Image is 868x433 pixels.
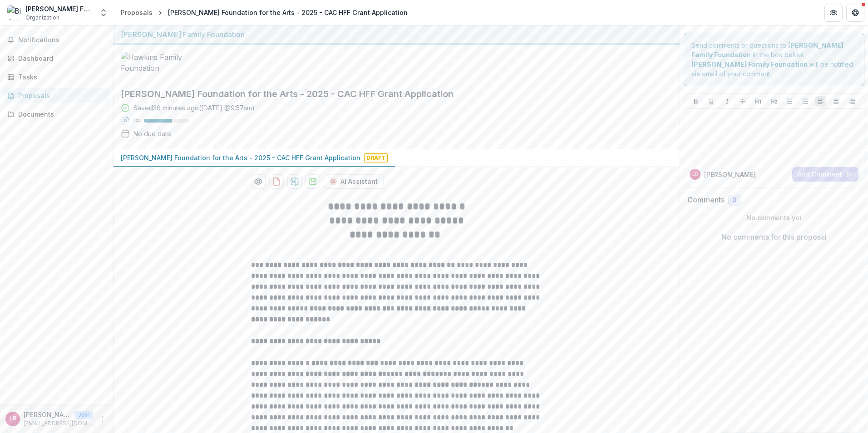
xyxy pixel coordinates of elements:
h2: [PERSON_NAME] Foundation for the Arts - 2025 - CAC HFF Grant Application [121,89,658,99]
button: Underline [706,96,717,107]
button: Align Left [815,96,826,107]
span: Notifications [18,36,106,44]
button: download-proposal [269,174,284,189]
button: Add Comment [792,167,858,182]
a: Dashboard [4,51,109,66]
button: Ordered List [800,96,811,107]
p: No comments for this proposal [721,231,827,242]
button: Bullet List [784,96,795,107]
p: [PERSON_NAME] [704,170,756,179]
button: AI Assistant [324,174,384,189]
button: Heading 1 [753,96,764,107]
img: Bill Edwards Foundation for the Arts [7,5,22,20]
p: 62 % [133,118,140,124]
button: Notifications [4,33,109,47]
div: Tasks [18,72,102,82]
div: Proposals [18,91,102,100]
div: Saved 36 minutes ago ( [DATE] @ 9:57am ) [133,103,255,113]
button: Bold [690,96,701,107]
button: Open entity switcher [97,4,110,22]
button: Get Help [846,4,864,22]
div: Lori Belvedere [692,172,698,177]
img: Hawkins Family Foundation [121,52,212,74]
button: Italicize [722,96,733,107]
button: Strike [737,96,748,107]
div: [PERSON_NAME] Foundation for the Arts - 2025 - CAC HFF Grant Application [168,8,408,17]
button: download-proposal [287,174,302,189]
span: 0 [732,197,736,204]
button: More [97,413,108,424]
p: [PERSON_NAME] Foundation for the Arts - 2025 - CAC HFF Grant Application [121,153,360,162]
div: [PERSON_NAME] Family Foundation [121,29,672,40]
div: Documents [18,109,102,119]
button: Preview a8b98872-01d4-406d-9204-eb150910737d-0.pdf [251,174,266,189]
div: [PERSON_NAME] Foundation for the Arts [25,4,94,14]
strong: [PERSON_NAME] Family Foundation [691,60,808,68]
p: User [74,411,93,419]
button: Align Right [847,96,858,107]
span: Draft [364,153,388,162]
div: Dashboard [18,54,102,63]
a: Tasks [4,69,109,84]
button: Partners [824,4,843,22]
h2: Comments [687,196,725,204]
span: Organization [25,14,59,22]
a: Documents [4,107,109,122]
button: Align Center [831,96,842,107]
p: [EMAIL_ADDRESS][DOMAIN_NAME] [24,419,93,428]
p: [PERSON_NAME] [24,410,71,419]
div: Proposals [121,8,153,17]
nav: breadcrumb [117,6,411,19]
div: Lori Belvedere [10,416,16,422]
p: No comments yet [687,213,861,222]
div: Send comments or questions to in the box below. will be notified via email of your comment. [684,33,865,86]
button: Heading 2 [769,96,779,107]
button: download-proposal [306,174,320,189]
div: No due date [133,129,171,138]
a: Proposals [4,88,109,103]
a: Proposals [117,6,156,19]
